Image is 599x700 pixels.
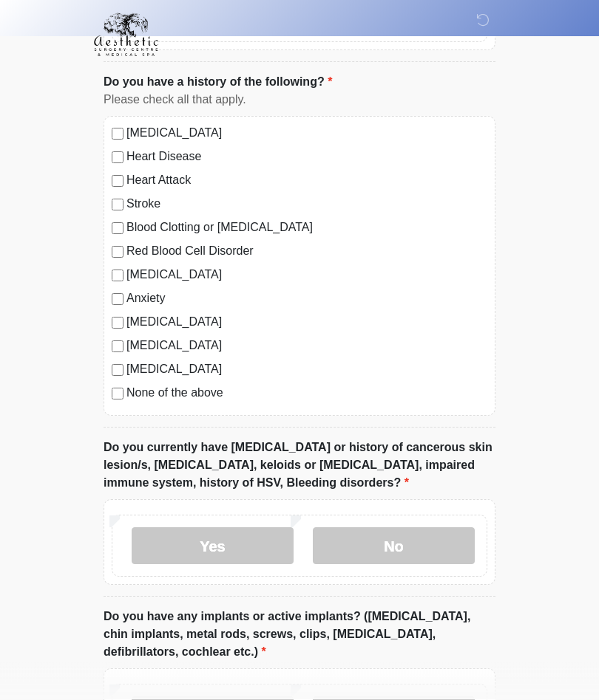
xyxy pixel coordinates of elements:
[112,294,123,306] input: Anxiety
[126,172,487,190] label: Heart Attack
[112,223,123,235] input: Blood Clotting or [MEDICAL_DATA]
[112,176,123,188] input: Heart Attack
[112,270,123,282] input: [MEDICAL_DATA]
[112,318,123,329] input: [MEDICAL_DATA]
[126,385,487,402] label: None of the above
[132,528,294,565] label: Yes
[112,152,123,164] input: Heart Disease
[126,337,487,355] label: [MEDICAL_DATA]
[112,365,123,377] input: [MEDICAL_DATA]
[126,361,487,379] label: [MEDICAL_DATA]
[104,92,495,109] div: Please check all that apply.
[112,128,123,140] input: [MEDICAL_DATA]
[104,608,495,662] label: Do you have any implants or active implants? ([MEDICAL_DATA], chin implants, metal rods, screws, ...
[104,74,332,92] label: Do you have a history of the following?
[89,11,163,58] img: Aesthetic Surgery Centre, PLLC Logo
[126,125,487,143] label: [MEDICAL_DATA]
[112,247,123,258] input: Red Blood Cell Disorder
[126,196,487,213] label: Stroke
[126,219,487,237] label: Blood Clotting or [MEDICAL_DATA]
[126,243,487,261] label: Red Blood Cell Disorder
[126,290,487,308] label: Anxiety
[112,341,123,353] input: [MEDICAL_DATA]
[112,199,123,211] input: Stroke
[126,148,487,166] label: Heart Disease
[126,314,487,332] label: [MEDICAL_DATA]
[104,439,495,493] label: Do you currently have [MEDICAL_DATA] or history of cancerous skin lesion/s, [MEDICAL_DATA], keloi...
[112,388,123,400] input: None of the above
[313,528,475,565] label: No
[126,267,487,284] label: [MEDICAL_DATA]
